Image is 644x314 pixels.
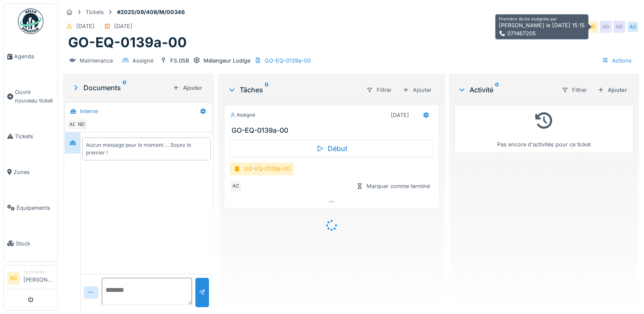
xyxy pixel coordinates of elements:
div: Activité [458,85,555,95]
a: Agenda [4,39,57,74]
li: AC [7,272,20,285]
sup: 0 [123,83,126,93]
div: Mélangeur Lodige [203,57,250,65]
div: AC [627,21,639,33]
a: Ouvrir nouveau ticket [4,74,57,118]
span: Équipements [17,204,54,212]
div: ND [586,21,598,33]
div: Marquer comme terminé [353,180,433,192]
div: [PERSON_NAME] le [DATE] 15:15 [499,21,585,29]
div: Interne [80,107,98,115]
div: ND [75,118,87,130]
div: GO-EQ-0139a-00 [230,163,294,175]
strong: #2025/09/408/M/00346 [114,8,188,16]
span: Agenda [14,52,54,60]
div: AC [230,180,242,192]
div: Documents [72,83,169,93]
div: Pas encore d'activités pour ce ticket [460,109,628,148]
div: Ajouter [399,84,435,96]
span: Stock [16,240,54,248]
a: AC Technicien[PERSON_NAME] [7,269,54,289]
div: 071467205 [499,29,585,37]
div: [DATE] [391,111,409,119]
div: Filtrer [363,84,395,96]
div: Maintenance [80,57,113,65]
div: ND [613,21,625,33]
h3: GO-EQ-0139a-00 [232,126,435,134]
div: Tickets [86,8,104,16]
div: Début [230,140,433,157]
a: Tickets [4,118,57,154]
a: Équipements [4,190,57,226]
div: [DATE] [76,22,94,30]
div: Assigné [230,111,255,119]
div: GO-EQ-0139a-00 [265,57,311,65]
div: Tâches [228,85,359,95]
div: Ajouter [169,82,206,94]
h6: Première tâche assignée par [499,16,585,21]
span: Tickets [15,132,54,140]
div: Filtrer [558,84,591,96]
li: [PERSON_NAME] [23,269,54,287]
div: Actions [598,54,635,67]
sup: 0 [265,85,269,95]
div: Technicien [23,269,54,275]
h1: GO-EQ-0139a-00 [68,34,187,51]
div: FS.05B [170,57,189,65]
div: AC [67,118,79,130]
div: [DATE] [114,22,132,30]
div: ND [600,21,612,33]
div: Ajouter [594,84,630,96]
div: Aucun message pour le moment … Soyez le premier ! [86,141,207,157]
a: Stock [4,226,57,261]
div: Assigné [132,57,153,65]
span: Ouvrir nouveau ticket [15,88,54,104]
a: Zones [4,154,57,190]
sup: 0 [495,85,499,95]
span: Zones [14,168,54,176]
img: Badge_color-CXgf-gQk.svg [18,9,43,34]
